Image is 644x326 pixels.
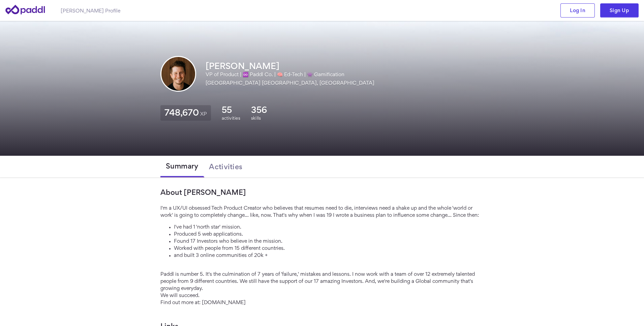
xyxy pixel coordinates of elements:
li: and built 3 online communities of 20k + [174,251,484,259]
span: Summary [166,162,198,170]
li: I've had 1 'north star' mission. [174,223,484,230]
small: XP [200,112,207,116]
img: John E Collins [161,57,195,91]
div: tabs [160,156,484,177]
span: 356 [251,105,267,115]
li: Found 17 Investors who believe in the mission. [174,237,484,244]
span: 55 [222,105,232,115]
a: Sign Up [600,3,639,18]
h2: VP of Product | ♾️ Paddl Co. | 🧠 Ed-Tech | 👾 Gamification [206,71,374,78]
li: Produced 5 web applications. [174,230,484,237]
h3: [GEOGRAPHIC_DATA] [GEOGRAPHIC_DATA], [GEOGRAPHIC_DATA] [206,79,374,86]
span: skills [251,116,261,121]
h3: About [PERSON_NAME] [160,188,484,196]
h1: [PERSON_NAME] Profile [61,7,120,14]
span: 748,670 [164,109,199,116]
span: Activities [209,162,242,171]
h1: [PERSON_NAME] [206,61,374,71]
div: I'm a UX/UI obsessed Tech Product Creator who believes that resumes need to die, interviews need ... [160,204,484,306]
li: Worked with people from 15 different countries. [174,244,484,251]
span: activities [222,116,240,121]
a: Log In [560,3,595,18]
